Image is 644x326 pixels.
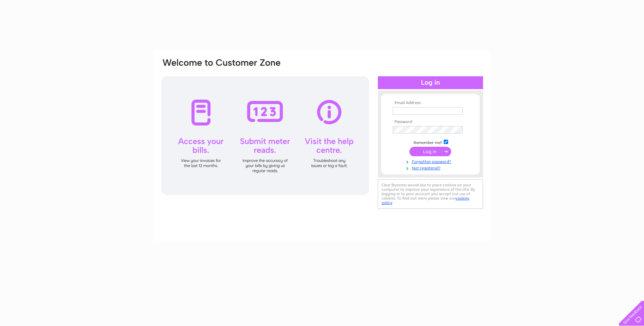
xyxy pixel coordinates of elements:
[409,147,451,156] input: Submit
[391,139,470,145] td: Remember me?
[393,158,470,164] a: Forgotten password?
[391,120,470,124] th: Password:
[382,196,469,205] a: cookies policy
[393,164,470,171] a: Not registered?
[391,101,470,105] th: Email Address:
[378,179,483,209] div: Clear Business would like to place cookies on your computer to improve your experience of the sit...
